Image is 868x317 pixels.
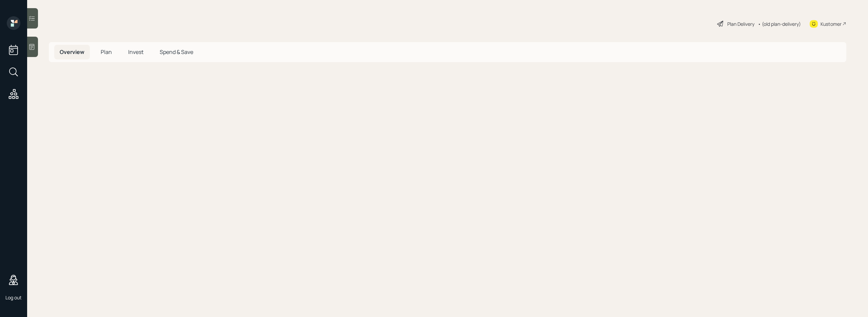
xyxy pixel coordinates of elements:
[101,48,112,56] span: Plan
[821,20,842,27] div: Kustomer
[60,48,84,56] span: Overview
[128,48,143,56] span: Invest
[758,20,801,27] div: • (old plan-delivery)
[5,294,22,301] div: Log out
[727,20,754,27] div: Plan Delivery
[160,48,193,56] span: Spend & Save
